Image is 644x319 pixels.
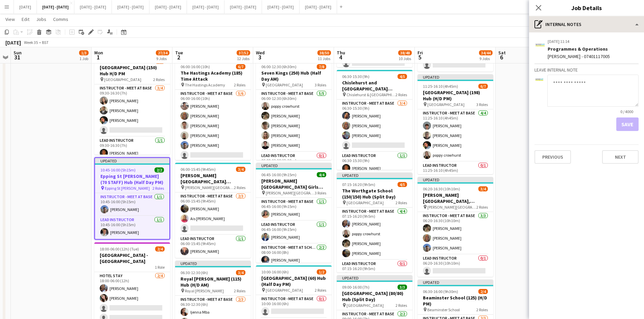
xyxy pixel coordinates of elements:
app-card-role: Lead Instructor1/106:30-15:30 (9h)[PERSON_NAME] [337,152,412,175]
span: Tue [175,50,183,56]
span: [GEOGRAPHIC_DATA] [266,288,303,293]
span: 3/4 [236,167,245,172]
span: 06:45-16:00 (9h15m) [261,172,296,177]
h3: Leave internal note [534,67,639,73]
span: 7/8 [317,64,326,69]
div: 11 Jobs [318,56,331,61]
h3: [GEOGRAPHIC_DATA] (80/80) Hub (Split Day) [337,290,412,302]
h3: [PERSON_NAME][GEOGRAPHIC_DATA][PERSON_NAME] (100) Time Attack [175,172,251,185]
app-card-role: Lead Instructor0/106:20-16:30 (10h10m) [418,255,493,277]
span: Chislehurst & [GEOGRAPHIC_DATA] [347,92,396,97]
h3: Job Details [529,3,644,12]
span: The Hastings Academy [185,82,225,87]
a: View [3,15,18,24]
span: 4/5 [398,74,407,79]
span: 2/2 [154,167,164,172]
app-job-card: 06:00-16:00 (10h)6/7The Hastings Academy (185) Time Attack The Hastings Academy2 RolesInstructor ... [175,60,251,160]
span: Epping St [PERSON_NAME] [105,186,150,191]
button: [DATE] - [DATE] [262,0,300,14]
span: Jobs [36,16,46,22]
a: Jobs [33,15,49,24]
span: 06:00-12:30 (6h30m) [261,64,296,69]
span: 3/4 [478,186,488,191]
h3: [GEOGRAPHIC_DATA] (198) Hub (H/D PM) [418,89,493,102]
div: 9 Jobs [156,56,169,61]
span: 10:00-16:00 (6h) [261,269,289,274]
span: Fri [418,50,423,56]
span: 1/3 [79,50,89,55]
button: [DATE] - [DATE] [224,0,262,14]
span: 3 Roles [315,190,326,195]
span: 3 Roles [476,102,488,107]
div: Updated [418,280,493,285]
a: Comms [50,15,71,24]
span: 09:00-16:00 (7h) [342,285,369,290]
span: 2 Roles [396,92,407,97]
span: 6 [497,53,506,61]
app-job-card: 06:30-15:30 (9h)4/5Chislehurst and [GEOGRAPHIC_DATA] (130/130) Hub (split day) Chislehurst & [GEO... [337,70,412,170]
span: [PERSON_NAME][GEOGRAPHIC_DATA], Witley [427,205,476,210]
span: 1 Role [155,265,165,270]
span: 2 Roles [476,307,488,312]
span: 2 Roles [234,82,245,87]
h3: The Worthgate School (150/150) Hub (Split Day) [337,188,412,200]
span: Royal [PERSON_NAME] [185,288,224,293]
div: 10 Jobs [399,56,411,61]
span: 1/2 [317,269,326,274]
app-job-card: Updated07:15-16:20 (9h5m)4/5The Worthgate School (150/150) Hub (Split Day) [GEOGRAPHIC_DATA]2 Rol... [337,172,412,272]
span: 31 [13,53,22,61]
span: [GEOGRAPHIC_DATA] [427,102,464,107]
app-job-card: Updated06:20-16:30 (10h10m)3/4[PERSON_NAME][GEOGRAPHIC_DATA], [PERSON_NAME] (126/94) Hub (Split D... [418,177,493,277]
h3: Royal [PERSON_NAME] (115) Hub (H/D AM) [175,276,251,288]
span: View [5,16,15,22]
span: 06:30-16:00 (9h30m) [423,289,458,294]
button: Previous [534,150,571,164]
button: [DATE] - [DATE] [112,0,149,14]
div: Programmes & Operations [548,46,639,52]
div: Internal notes [529,16,644,32]
div: 12 Jobs [237,56,250,61]
span: 11:25-16:10 (4h45m) [423,84,458,89]
span: 2/4 [155,246,165,251]
app-card-role: Lead Instructor0/111:25-16:10 (4h45m) [418,162,493,185]
app-job-card: Updated10:45-16:00 (5h15m)2/2Epping St [PERSON_NAME] (70 STAFF) Hub (Half Day PM) Epping St [PERS... [94,157,170,240]
button: [DATE] - [DATE] [37,0,74,14]
button: [DATE] - [DATE] [187,0,224,14]
app-job-card: 06:00-15:45 (9h45m)3/4[PERSON_NAME][GEOGRAPHIC_DATA][PERSON_NAME] (100) Time Attack [PERSON_NAME]... [175,163,251,258]
app-card-role: Instructor - Meet at Base5/506:00-12:30 (6h30m)poppy crowhurst[PERSON_NAME][PERSON_NAME][PERSON_N... [256,90,332,152]
span: Thu [337,50,345,56]
span: 2 Roles [396,200,407,205]
app-job-card: 06:00-12:30 (6h30m)7/8Seven Kings (250) Hub (Half Day AM) [GEOGRAPHIC_DATA]3 RolesInstructor - Me... [256,60,332,160]
h3: Chislehurst and [GEOGRAPHIC_DATA] (130/130) Hub (split day) [337,80,412,92]
span: 3 [255,53,265,61]
span: 2 Roles [234,185,245,190]
span: [GEOGRAPHIC_DATA] [266,82,303,87]
span: 4/5 [398,182,407,187]
div: 1 Job [79,56,88,61]
span: 0 / 4000 [615,109,639,114]
span: 27/34 [156,50,169,55]
div: Updated [256,163,332,168]
div: Updated [337,275,412,281]
span: 06:30-15:30 (9h) [342,74,369,79]
app-card-role: Instructor - Meet at Base3/306:20-16:30 (10h10m)[PERSON_NAME][PERSON_NAME][PERSON_NAME] [418,212,493,255]
a: Edit [19,15,32,24]
h3: [GEOGRAPHIC_DATA] (150) Hub H/D PM [94,64,170,77]
h3: [GEOGRAPHIC_DATA] - [GEOGRAPHIC_DATA] [94,252,170,264]
app-card-role: Lead Instructor1/110:45-16:00 (5h15m)[PERSON_NAME] [95,216,169,239]
span: 2 Roles [234,288,245,293]
app-card-role: Lead Instructor1/106:00-15:45 (9h45m)[PERSON_NAME] [175,235,251,258]
div: Updated [418,177,493,182]
button: [DATE] - [DATE] [74,0,112,14]
h3: [GEOGRAPHIC_DATA] (60) Hub (Half Day PM) [256,275,332,287]
div: Updated11:25-16:10 (4h45m)6/7[GEOGRAPHIC_DATA] (198) Hub (H/D PM) [GEOGRAPHIC_DATA]3 RolesInstruc... [418,74,493,174]
app-job-card: 09:30-16:30 (7h)4/5[GEOGRAPHIC_DATA] (150) Hub H/D PM [GEOGRAPHIC_DATA]2 RolesInstructor - Meet a... [94,55,170,155]
span: 06:00-16:00 (10h) [181,64,210,69]
span: 2 Roles [153,77,165,82]
span: [GEOGRAPHIC_DATA] [347,303,384,308]
app-card-role: Instructor - Meet at Base4/407:15-16:20 (9h5m)[PERSON_NAME]poppy crowhurst[PERSON_NAME][PERSON_NAME] [337,208,412,260]
span: 06:00-15:45 (9h45m) [181,167,216,172]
